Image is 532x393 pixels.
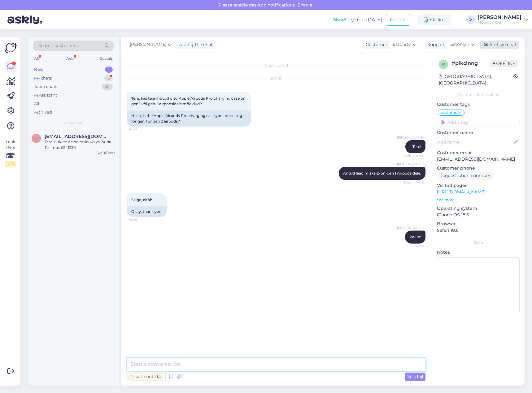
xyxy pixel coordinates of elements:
div: New [34,67,44,73]
div: 1 [105,67,113,73]
div: V [466,15,475,24]
span: [PERSON_NAME] [397,226,424,230]
span: Send [407,374,423,379]
span: Selge, aitäh [131,197,152,202]
p: Safari 18.6 [437,227,520,234]
div: Customer [363,41,387,48]
div: AI Assistant [34,92,57,98]
button: Emails [386,14,410,26]
div: Online [418,14,451,25]
span: vastatud [441,111,457,114]
div: [DATE] [127,76,425,81]
div: Try free [DATE]: [333,16,383,24]
span: Search customers [38,42,78,49]
div: Archived [34,109,52,115]
a: [PERSON_NAME]Mobix JK OÜ [477,15,528,25]
div: Private note [127,373,164,381]
p: Visited pages [437,182,520,189]
div: leading the chat [175,41,213,48]
div: [GEOGRAPHIC_DATA], [GEOGRAPHIC_DATA] [439,73,513,86]
p: Customer tags [437,101,520,108]
div: Look Here [5,139,16,167]
div: 5 [104,75,113,81]
p: Customer name [437,129,520,136]
span: Tere! [412,144,421,149]
div: Extra [437,240,520,245]
div: All [33,54,40,63]
div: Okay, thank you. [127,206,167,217]
div: # pikclnng [452,60,491,67]
span: Seen ✓ 14:48 [400,180,424,185]
span: Tere, kas teie müügil olev Apple Airpods Pro charging case on gen 1 või gen 2 airpodsidele mõeldud? [131,96,246,106]
input: Add name [437,139,512,145]
div: Support [425,41,445,48]
span: Estonian [450,41,469,48]
div: Tere. Oskate öelda millal võiks jõuda Tellimus #241330 [45,139,115,150]
span: i [36,136,37,140]
p: Notes [437,249,520,256]
span: Estonian [393,41,412,48]
span: Antud laadimiskarp on Gen 1 Airpodsidele. [343,171,421,175]
span: 14:49 [400,244,424,248]
span: 14:48 [129,217,152,222]
p: [EMAIL_ADDRESS][DOMAIN_NAME] [437,156,520,162]
div: 50 [102,84,113,90]
span: New chats [63,120,83,126]
p: iPhone OS 18.6 [437,212,520,218]
p: Customer email [437,149,520,156]
span: [PERSON_NAME] [130,41,167,48]
span: 14:38 [129,127,152,132]
span: Enable [296,2,314,8]
div: Chat started [127,63,425,68]
span: indrek155@gmail.com [45,134,109,139]
div: Team chats [34,84,57,90]
div: Archive chat [480,41,519,49]
div: Hello, is the Apple Airpods Pro charging case you are selling for gen 1 or gen 2 airpods? [127,110,251,127]
p: Browser [437,221,520,227]
input: Add a tag [437,118,520,127]
b: New! [333,17,347,23]
span: Seen ✓ 14:43 [400,153,424,158]
div: [DATE] 16:41 [97,150,115,155]
span: Palun! [409,235,421,239]
p: See more ... [437,197,520,203]
div: Web [64,54,75,63]
span: p [442,62,445,67]
div: [PERSON_NAME] [477,15,521,20]
span: Offline [491,60,518,67]
div: 2 / 3 [5,161,16,167]
p: Operating system [437,205,520,212]
p: Customer phone [437,165,520,171]
span: [PERSON_NAME] [397,135,424,140]
div: Socials [99,54,114,63]
div: Request phone number [437,171,493,180]
div: My chats [34,75,52,81]
div: Customer information [437,92,520,97]
a: [URL][DOMAIN_NAME] [437,189,486,195]
div: Mobix JK OÜ [477,20,521,25]
img: Askly Logo [5,42,17,54]
div: All [34,101,39,107]
span: [PERSON_NAME] [397,162,424,166]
